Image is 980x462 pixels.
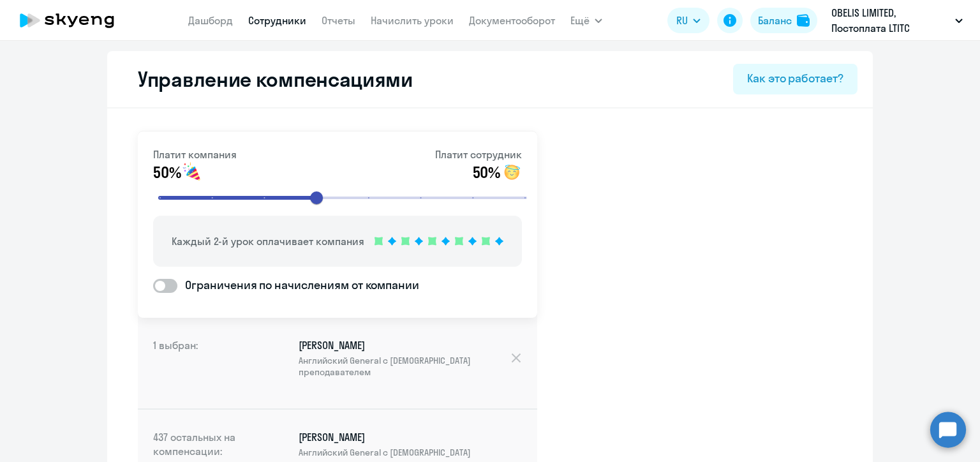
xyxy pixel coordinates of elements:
a: Сотрудники [248,14,306,27]
div: Как это работает? [747,70,843,87]
button: Ещё [570,8,602,33]
button: Как это работает? [733,64,857,94]
p: Каждый 2-й урок оплачивает компания [172,234,364,249]
p: Платит компания [153,147,237,162]
img: smile [182,162,202,183]
span: 50% [153,162,181,183]
h4: 1 выбран: [153,338,255,388]
p: OBELIS LIMITED, Постоплата LTITC [831,5,950,36]
img: balance [797,14,810,27]
h2: Управление компенсациями [122,66,413,92]
img: smile [501,162,522,183]
a: Дашборд [188,14,233,27]
span: 50% [473,162,500,183]
a: Документооборот [469,14,555,27]
span: Английский General с [DEMOGRAPHIC_DATA] преподавателем [299,355,510,378]
div: Баланс [758,13,792,28]
a: Отчеты [322,14,355,27]
p: Платит сотрудник [435,147,522,162]
button: Балансbalance [750,8,817,33]
p: [PERSON_NAME] [299,338,510,378]
span: Ещё [570,13,590,28]
span: RU [676,13,688,28]
a: Начислить уроки [371,14,454,27]
span: Ограничения по начислениям от компании [177,277,419,294]
button: OBELIS LIMITED, Постоплата LTITC [825,5,969,36]
button: RU [667,8,709,33]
